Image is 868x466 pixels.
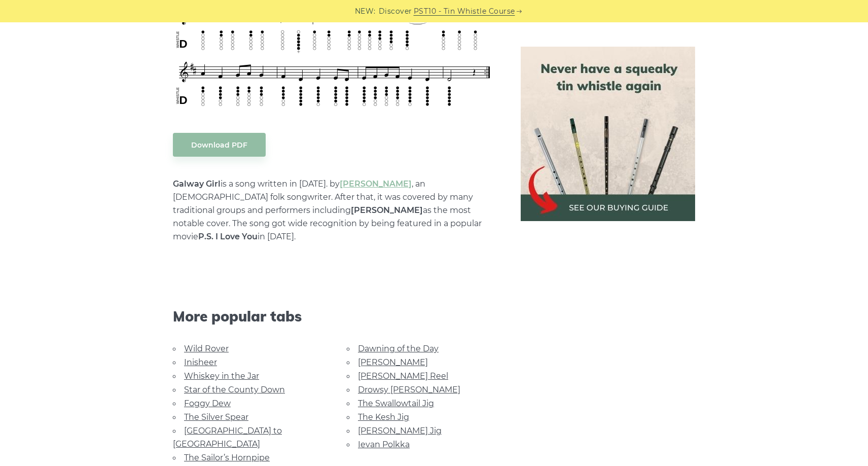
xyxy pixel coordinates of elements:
a: Star of the County Down [184,385,285,395]
img: tin whistle buying guide [521,47,695,221]
a: [GEOGRAPHIC_DATA] to [GEOGRAPHIC_DATA] [173,426,282,449]
strong: P.S. I Love You [198,232,258,241]
span: Discover [379,6,412,17]
a: Whiskey in the Jar [184,371,259,381]
a: Foggy Dew [184,399,231,408]
strong: Galway Girl [173,179,221,189]
a: The Sailor’s Hornpipe [184,453,270,462]
a: [PERSON_NAME] Jig [358,426,442,436]
a: [PERSON_NAME] [358,357,428,367]
a: Drowsy [PERSON_NAME] [358,385,460,395]
a: Wild Rover [184,344,229,353]
a: The Kesh Jig [358,412,409,422]
a: [PERSON_NAME] Reel [358,371,448,381]
span: More popular tabs [173,308,496,325]
a: Download PDF [173,133,266,157]
a: PST10 - Tin Whistle Course [414,6,515,17]
a: The Swallowtail Jig [358,399,434,408]
a: [PERSON_NAME] [340,179,412,189]
strong: [PERSON_NAME] [351,205,423,215]
a: Dawning of the Day [358,344,439,353]
span: NEW: [355,6,376,17]
a: Inisheer [184,357,217,367]
a: The Silver Spear [184,412,248,422]
a: Ievan Polkka [358,440,410,449]
p: is a song written in [DATE]. by , an [DEMOGRAPHIC_DATA] folk songwriter. After that, it was cover... [173,177,496,243]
